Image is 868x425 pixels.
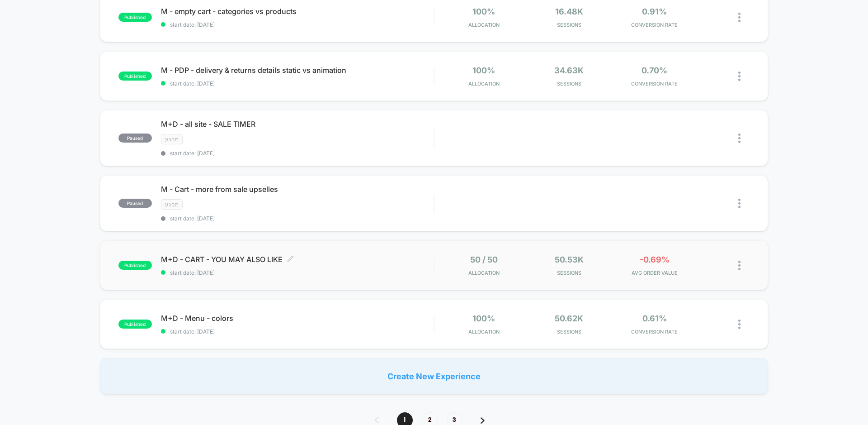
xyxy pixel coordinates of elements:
span: published [118,72,152,81]
span: M - PDP - delivery & returns details static vs animation [161,66,434,75]
span: paused [118,134,152,143]
span: published [118,320,152,329]
span: CONVERSION RATE [614,81,695,87]
span: M+D - all site - SALE TIMER [161,119,434,129]
span: start date: [DATE] [161,328,434,335]
span: 100% [472,66,495,75]
span: start date: [DATE] [161,150,434,157]
span: M - empty cart - categories vs products [161,7,434,16]
span: CONVERSION RATE [614,329,695,335]
img: close [738,72,741,81]
span: 34.63k [554,66,584,75]
span: 50.62k [555,314,583,323]
span: -0.69% [640,255,670,264]
span: 0.70% [642,66,667,75]
span: 100% [472,7,495,16]
div: Create New Experience [100,358,768,394]
span: M - Cart - more from sale upselles [161,185,434,194]
span: start date: [DATE] [161,269,434,276]
span: Allocation [468,329,500,335]
span: Allocation [468,270,500,276]
span: published [118,13,152,22]
span: 100% [472,314,495,323]
span: start date: [DATE] [161,21,434,28]
span: M+D - Menu - colors [161,314,434,323]
img: close [738,13,741,22]
span: Sessions [529,270,610,276]
span: Allocation [468,22,500,28]
span: 0.61% [642,314,667,323]
img: pagination forward [481,417,485,424]
span: 0.91% [642,7,667,16]
img: close [738,261,741,270]
img: close [738,320,741,329]
span: Allocation [468,81,500,87]
span: AVG ORDER VALUE [614,270,695,276]
span: M+D - CART - YOU MAY ALSO LIKE [161,255,434,264]
img: close [738,199,741,208]
span: start date: [DATE] [161,215,434,222]
span: start date: [DATE] [161,80,434,87]
span: Sessions [529,22,610,28]
span: 50 / 50 [470,255,498,264]
span: Sessions [529,81,610,87]
span: 16.48k [555,7,583,16]
span: paused [118,199,152,208]
span: CONVERSION RATE [614,22,695,28]
span: Sessions [529,329,610,335]
span: 50.53k [555,255,584,264]
span: published [118,261,152,270]
img: close [738,134,741,143]
span: מבצע [161,199,183,210]
span: מבצע [161,134,183,144]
